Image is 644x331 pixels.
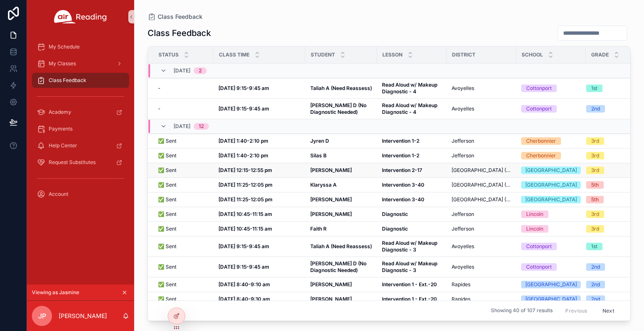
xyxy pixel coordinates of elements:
[452,196,511,203] span: [GEOGRAPHIC_DATA] (JVPS)
[452,296,470,303] span: Rapides
[218,296,300,303] a: [DATE] 8:40-9:10 am
[491,308,553,314] span: Showing 40 of 107 results
[174,123,190,130] span: [DATE]
[49,60,76,67] span: My Classes
[525,167,577,174] div: [GEOGRAPHIC_DATA]
[218,226,272,232] strong: [DATE] 10:45-11:15 am
[382,296,437,302] strong: Intervention 1 - Ext.-20
[158,105,161,112] span: -
[452,243,511,250] a: Avoyelles
[597,304,620,317] button: Next
[591,137,599,145] div: 3rd
[310,281,352,287] strong: [PERSON_NAME]
[218,211,272,217] strong: [DATE] 10:45-11:15 am
[382,211,408,217] strong: Diagnostic
[218,281,270,287] strong: [DATE] 8:40-9:10 am
[452,211,511,218] a: Jefferson
[218,226,300,232] a: [DATE] 10:45-11:15 am
[174,67,190,74] span: [DATE]
[158,211,208,218] a: ✅ Sent
[452,281,470,288] span: Rapides
[382,260,441,274] a: Read Aloud w/ Makeup Diagnostic - 3
[591,210,599,218] div: 3rd
[521,295,581,303] a: [GEOGRAPHIC_DATA]
[526,105,552,113] div: Cottonport
[382,196,441,203] a: Intervention 3-40
[452,167,511,174] a: [GEOGRAPHIC_DATA] (JVPS)
[218,243,300,250] a: [DATE] 9:15-9:45 am
[218,85,300,92] a: [DATE] 9:15-9:45 am
[521,225,581,233] a: Lincoln
[452,105,474,112] span: Avoyelles
[526,243,552,250] div: Cottonport
[452,51,475,58] span: District
[32,105,129,120] a: Academy
[382,82,441,95] a: Read Aloud w/ Makeup Diagnostic - 4
[452,85,511,92] a: Avoyelles
[310,102,372,115] a: [PERSON_NAME] D (No Diagnostic Needed)
[158,138,208,144] a: ✅ Sent
[158,296,177,303] span: ✅ Sent
[525,281,577,288] div: [GEOGRAPHIC_DATA]
[382,226,441,232] a: Diagnostic
[310,196,352,203] strong: [PERSON_NAME]
[526,210,543,218] div: Lincoln
[49,77,86,84] span: Class Feedback
[525,295,577,303] div: [GEOGRAPHIC_DATA]
[310,281,372,288] a: [PERSON_NAME]
[591,167,599,174] div: 3rd
[148,27,211,39] h1: Class Feedback
[218,138,300,144] a: [DATE] 1:40-2:10 pm
[310,226,372,232] a: Faith R
[49,142,77,149] span: Help Center
[32,155,129,170] a: Request Substitutes
[158,13,203,21] span: Class Feedback
[158,211,177,218] span: ✅ Sent
[219,51,249,58] span: Class Time
[382,167,441,174] a: Intervention 2-17
[310,138,372,144] a: Jyren D
[382,152,441,159] a: Intervention 1-2
[591,243,597,250] div: 1st
[32,56,129,71] a: My Classes
[591,105,600,113] div: 2nd
[525,181,577,189] div: [GEOGRAPHIC_DATA]
[32,138,129,153] a: Help Center
[382,182,424,188] strong: Intervention 3-40
[452,281,511,288] a: Rapides
[59,312,107,320] p: [PERSON_NAME]
[310,102,368,115] strong: [PERSON_NAME] D (No Diagnostic Needed)
[310,85,372,92] a: Taliah A (Need Reassess)
[310,260,368,273] strong: [PERSON_NAME] D (No Diagnostic Needed)
[310,243,372,250] a: Taliah A (Need Reassess)
[158,243,177,250] span: ✅ Sent
[158,281,177,288] span: ✅ Sent
[452,226,474,232] span: Jefferson
[218,138,268,144] strong: [DATE] 1:40-2:10 pm
[310,296,372,303] a: [PERSON_NAME]
[310,182,372,188] a: Klaryssa A
[382,138,441,144] a: Intervention 1-2
[218,296,270,302] strong: [DATE] 8:40-9:10 am
[591,85,597,92] div: 1st
[218,211,300,218] a: [DATE] 10:45-11:15 am
[382,82,439,95] strong: Read Aloud w/ Makeup Diagnostic - 4
[591,263,600,271] div: 2nd
[158,296,208,303] a: ✅ Sent
[218,182,273,188] strong: [DATE] 11:25-12:05 pm
[526,137,556,145] div: Cherbonnier
[49,159,96,166] span: Request Substitutes
[32,73,129,88] a: Class Feedback
[218,264,269,270] strong: [DATE] 9:15-9:45 am
[591,225,599,233] div: 3rd
[218,281,300,288] a: [DATE] 8:40-9:10 am
[158,51,179,58] span: Status
[521,167,581,174] a: [GEOGRAPHIC_DATA]
[452,211,474,218] span: Jefferson
[158,105,208,112] a: -
[310,226,327,232] strong: Faith R
[452,296,511,303] a: Rapides
[38,311,46,321] span: JP
[218,243,269,249] strong: [DATE] 9:15-9:45 am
